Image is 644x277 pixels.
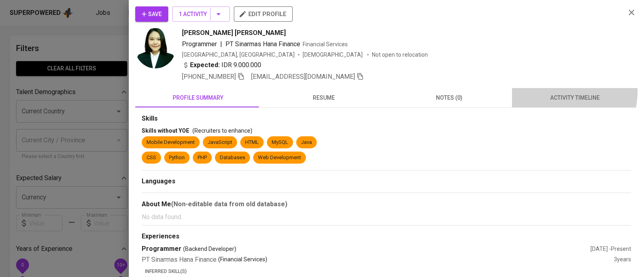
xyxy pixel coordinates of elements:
[240,9,286,19] span: edit profile
[172,6,230,22] button: 1 Activity
[147,139,195,146] div: Mobile Development
[182,73,236,80] span: [PHONE_NUMBER]
[142,9,162,19] span: Save
[140,93,256,103] span: profile summary
[220,39,222,49] span: |
[251,73,355,80] span: [EMAIL_ADDRESS][DOMAIN_NAME]
[182,60,261,70] div: IDR 9.000.000
[590,245,631,253] div: [DATE] - Present
[142,232,631,241] div: Experiences
[372,51,428,59] p: Not open to relocation
[145,268,631,275] p: Inferred Skill(s)
[171,200,287,208] b: (Non-editable data from old database)
[220,154,245,162] div: Databases
[198,154,207,162] div: PHP
[391,93,507,103] span: notes (0)
[303,41,348,47] span: Financial Services
[218,255,267,265] p: (Financial Services)
[225,40,300,48] span: PT Sinarmas Hana Finance
[234,6,293,22] button: edit profile
[272,139,288,146] div: MySQL
[208,139,232,146] div: JavaScript
[169,154,185,162] div: Python
[142,212,631,222] p: No data found.
[142,114,631,123] div: Skills
[266,93,382,103] span: resume
[142,177,631,186] div: Languages
[182,51,295,59] div: [GEOGRAPHIC_DATA], [GEOGRAPHIC_DATA]
[614,255,631,265] div: 3 years
[142,244,590,254] div: Programmer
[190,60,220,70] b: Expected:
[142,127,189,134] span: Skills without YOE
[142,199,631,209] div: About Me
[258,154,301,162] div: Web Development
[303,51,364,59] span: [DEMOGRAPHIC_DATA]
[135,28,175,68] img: 4ccdba129f205c0932a7446465cb270c.png
[182,40,217,48] span: Programmer
[301,139,312,146] div: Java
[245,139,259,146] div: HTML
[517,93,633,103] span: activity timeline
[183,245,236,253] span: (Backend Developer)
[234,10,293,17] a: edit profile
[142,255,614,265] div: PT Sinarmas Hana Finance
[147,154,156,162] div: CSS
[135,6,168,22] button: Save
[192,127,252,134] span: (Recruiters to enhance)
[179,9,223,19] span: 1 Activity
[182,28,286,38] span: [PERSON_NAME] [PERSON_NAME]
